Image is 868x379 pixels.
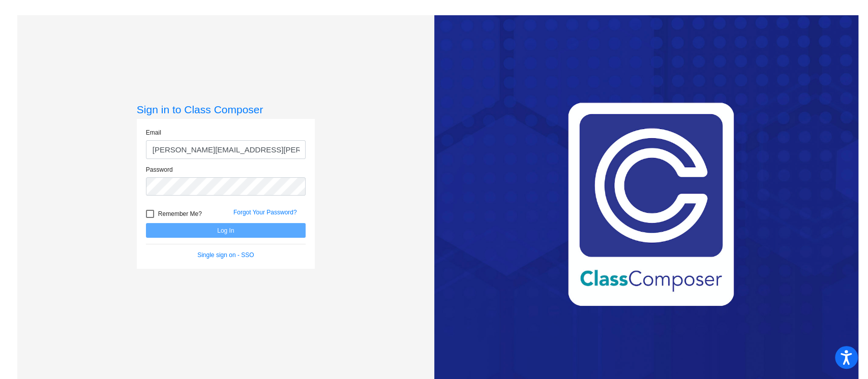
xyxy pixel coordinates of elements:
[146,165,173,174] label: Password
[146,223,306,238] button: Log In
[233,209,297,216] a: Forgot Your Password?
[146,128,161,137] label: Email
[158,208,202,220] span: Remember Me?
[197,251,254,259] a: Single sign on - SSO
[137,103,315,116] h3: Sign in to Class Composer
